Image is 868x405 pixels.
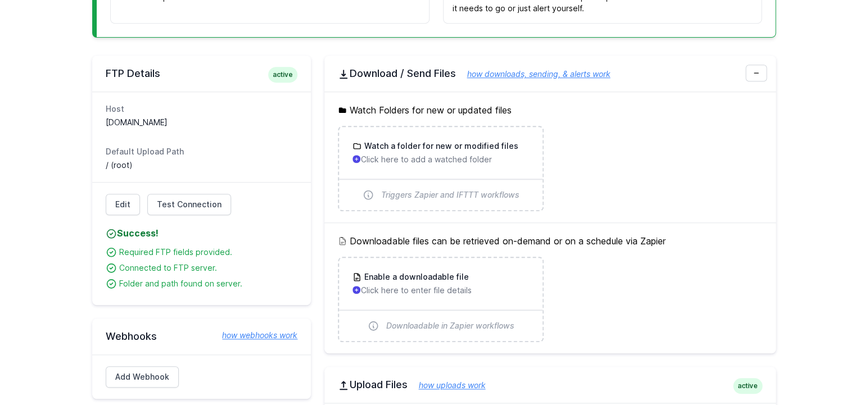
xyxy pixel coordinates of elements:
[119,262,297,274] div: Connected to FTP server.
[338,67,762,80] h2: Download / Send Files
[407,380,485,390] a: how uploads work
[338,378,762,392] h2: Upload Files
[157,199,221,210] span: Test Connection
[339,127,542,210] a: Watch a folder for new or modified files Click here to add a watched folder Triggers Zapier and I...
[106,366,179,388] a: Add Webhook
[338,103,762,117] h5: Watch Folders for new or updated files
[106,226,297,240] h4: Success!
[106,194,140,215] a: Edit
[381,189,519,201] span: Triggers Zapier and IFTTT workflows
[352,154,528,165] p: Click here to add a watched folder
[119,278,297,289] div: Folder and path found on server.
[106,117,297,128] dd: [DOMAIN_NAME]
[147,194,231,215] a: Test Connection
[361,140,518,152] h3: Watch a folder for new or modified files
[106,103,297,115] dt: Host
[211,330,297,341] a: how webhooks work
[361,271,468,283] h3: Enable a downloadable file
[106,146,297,157] dt: Default Upload Path
[106,330,297,343] h2: Webhooks
[733,378,762,394] span: active
[106,160,297,171] dd: / (root)
[812,349,855,392] iframe: Drift Widget Chat Controller
[386,320,514,331] span: Downloadable in Zapier workflows
[268,67,297,83] span: active
[455,69,610,79] a: how downloads, sending, & alerts work
[352,285,528,296] p: Click here to enter file details
[339,258,542,341] a: Enable a downloadable file Click here to enter file details Downloadable in Zapier workflows
[338,234,762,248] h5: Downloadable files can be retrieved on-demand or on a schedule via Zapier
[119,247,297,258] div: Required FTP fields provided.
[106,67,297,80] h2: FTP Details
